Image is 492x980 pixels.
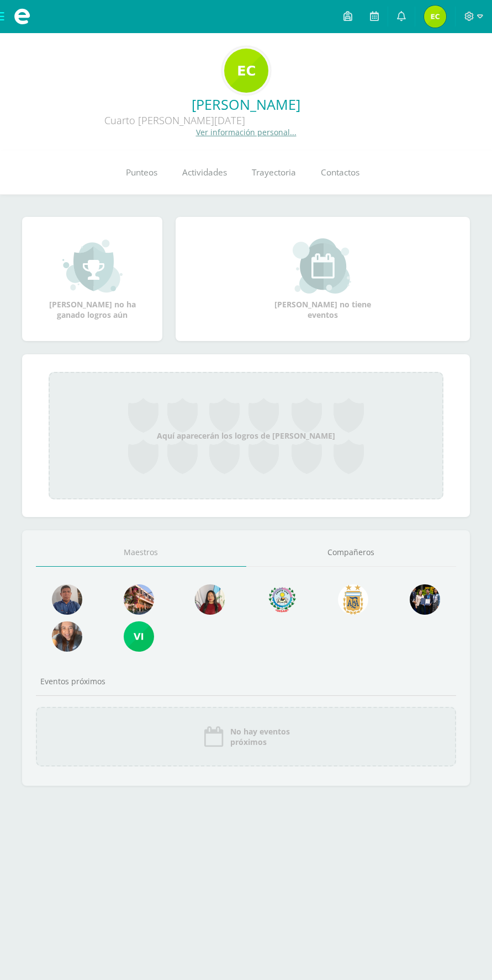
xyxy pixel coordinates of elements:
[203,726,225,748] img: event_icon.png
[36,676,456,686] div: Eventos próximos
[230,726,290,747] span: No hay eventos próximos
[309,151,372,195] a: Contactos
[196,127,297,137] a: Ver información personal...
[293,238,353,294] img: event_small.png
[114,151,170,195] a: Punteos
[36,539,246,567] a: Maestros
[124,584,154,615] img: e29994105dc3c498302d04bab28faecd.png
[224,49,268,93] img: b022a7e5f101feefddbc0836dc2c4bde.png
[195,584,225,615] img: 83e9cbc1e9deaa3b01aa23f0b9c4e037.png
[126,167,157,178] span: Punteos
[424,6,446,28] img: 9a16ed88951ec5942f7639de74a8baf1.png
[246,539,457,567] a: Compañeros
[49,372,443,499] div: Aquí aparecerán los logros de [PERSON_NAME]
[124,621,154,652] img: 86ad762a06db99f3d783afd7c36c2468.png
[52,621,82,652] img: d53a6cbdd07aaf83c60ff9fb8bbf0950.png
[338,584,368,615] img: 498aaf03b66486e4df643cb234cd8a7f.png
[9,114,340,127] div: Cuarto [PERSON_NAME][DATE]
[267,584,297,615] img: 1f249f4afcd4058060b6a6067f3fa13a.png
[37,238,147,320] div: [PERSON_NAME] no ha ganado logros aún
[410,584,440,615] img: 81b04bdcff6122eee283a73734b976a6.png
[9,95,483,114] a: [PERSON_NAME]
[321,167,359,178] span: Contactos
[62,238,123,294] img: achievement_small.png
[252,167,296,178] span: Trayectoria
[52,584,82,615] img: 15ead7f1e71f207b867fb468c38fe54e.png
[182,167,227,178] span: Actividades
[268,238,378,320] div: [PERSON_NAME] no tiene eventos
[170,151,240,195] a: Actividades
[240,151,309,195] a: Trayectoria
